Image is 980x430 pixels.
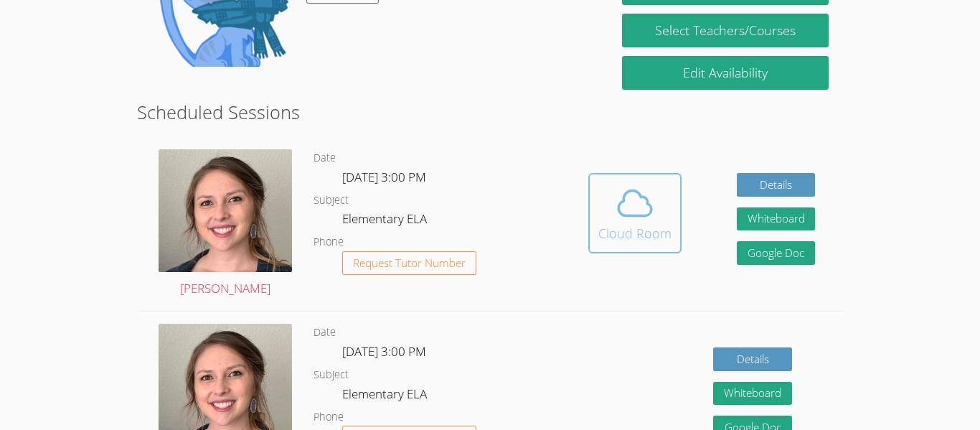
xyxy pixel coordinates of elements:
dt: Subject [314,366,349,384]
dd: Elementary ELA [342,384,430,408]
a: Details [737,173,816,197]
button: Whiteboard [737,207,816,231]
span: [DATE] 3:00 PM [342,343,426,360]
div: Cloud Room [598,223,672,243]
a: Google Doc [737,241,816,265]
span: Request Tutor Number [353,258,466,268]
button: Request Tutor Number [342,251,476,275]
dd: Elementary ELA [342,209,430,233]
dt: Subject [314,192,349,210]
button: Cloud Room [588,173,682,253]
span: [DATE] 3:00 PM [342,169,426,185]
a: [PERSON_NAME] [159,149,292,299]
dt: Date [314,324,336,342]
h2: Scheduled Sessions [137,98,843,126]
dt: Phone [314,408,344,426]
a: Edit Availability [622,56,829,90]
img: avatar.png [159,149,292,272]
a: Details [713,347,792,371]
a: Select Teachers/Courses [622,14,829,47]
dt: Date [314,149,336,167]
dt: Phone [314,233,344,251]
button: Whiteboard [713,382,792,406]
